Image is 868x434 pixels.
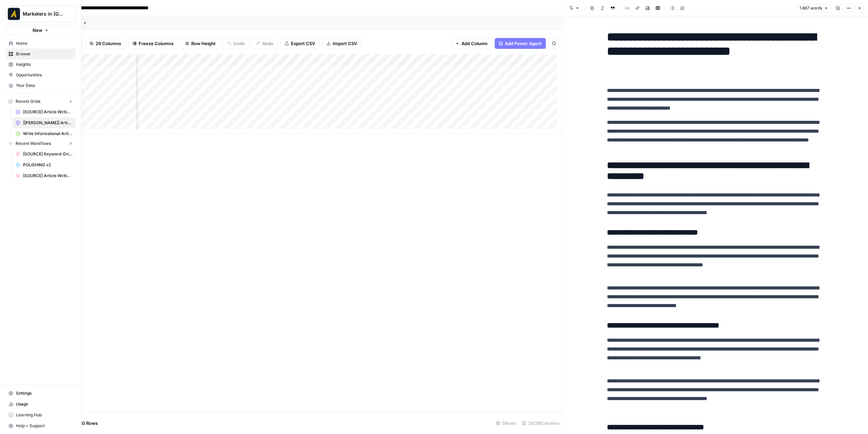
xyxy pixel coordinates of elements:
[16,423,73,429] span: Help + Support
[223,38,249,49] button: Undo
[23,162,73,168] span: POLISHING v2
[451,38,492,49] button: Add Column
[280,38,319,49] button: Export CSV
[13,128,76,139] a: Write Informational Article
[5,38,76,49] a: Home
[16,401,73,407] span: Usage
[33,27,42,34] span: New
[5,80,76,91] a: Your Data
[262,40,273,47] span: Redo
[16,61,73,68] span: Insights
[5,138,76,149] button: Recent Workflows
[23,173,73,179] span: [SOURCE] Article Writing - Transcript-Driven Articles
[191,40,216,47] span: Row Height
[16,390,73,396] span: Settings
[13,170,76,181] a: [SOURCE] Article Writing - Transcript-Driven Articles
[800,5,822,11] span: 1.867 words
[16,412,73,418] span: Learning Hub
[181,38,220,49] button: Row Height
[5,410,76,420] a: Learning Hub
[5,399,76,410] a: Usage
[291,40,315,47] span: Export CSV
[23,11,64,17] span: Marketers in [GEOGRAPHIC_DATA]
[5,388,76,399] a: Settings
[13,117,76,128] a: [[PERSON_NAME]] Article Writing - Keyword-Driven Articles Grid
[16,40,73,46] span: Home
[519,418,562,429] div: 29/29 Columns
[495,38,546,49] button: Add Power Agent
[23,151,73,157] span: [SOURCE] Keyword-Driven Article: 1st Draft Writing
[322,38,361,49] button: Import CSV
[5,59,76,70] a: Insights
[5,70,76,80] a: Opportunities
[505,40,542,47] span: Add Power Agent
[13,107,76,117] a: [SOURCE] Article Writing - Keyword-Driven Articles Grid
[333,40,357,47] span: Import CSV
[23,120,73,126] span: [[PERSON_NAME]] Article Writing - Keyword-Driven Articles Grid
[23,131,73,137] span: Write Informational Article
[16,98,40,105] span: Recent Grids
[96,40,121,47] span: 29 Columns
[461,40,488,47] span: Add Column
[16,51,73,57] span: Browse
[23,109,73,115] span: [SOURCE] Article Writing - Keyword-Driven Articles Grid
[5,25,76,35] button: New
[5,49,76,59] a: Browse
[16,72,73,78] span: Opportunities
[16,82,73,89] span: Your Data
[71,420,98,427] span: Add 10 Rows
[13,149,76,159] a: [SOURCE] Keyword-Driven Article: 1st Draft Writing
[796,4,831,13] button: 1.867 words
[16,140,51,147] span: Recent Workflows
[8,8,20,20] img: Marketers in Demand Logo
[13,159,76,170] a: POLISHING v2
[5,420,76,431] button: Help + Support
[233,40,245,47] span: Undo
[5,5,76,22] button: Workspace: Marketers in Demand
[493,418,519,429] div: 5 Rows
[128,38,178,49] button: Freeze Columns
[5,96,76,107] button: Recent Grids
[139,40,174,47] span: Freeze Columns
[252,38,278,49] button: Redo
[85,38,125,49] button: 29 Columns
